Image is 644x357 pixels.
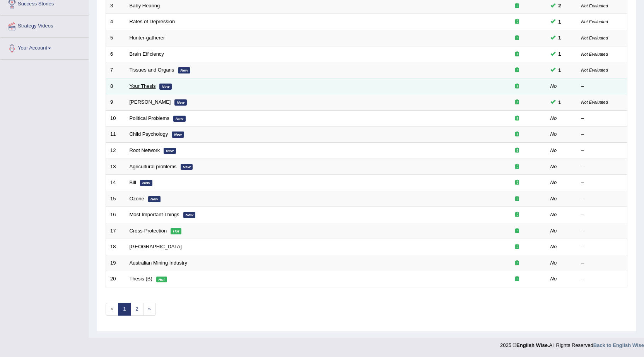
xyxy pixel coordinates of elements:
em: No [550,196,557,202]
td: 8 [106,78,125,94]
a: Political Problems [130,115,169,121]
em: New [173,116,186,122]
div: Exam occurring question [492,275,542,283]
div: – [581,260,623,267]
div: Exam occurring question [492,99,542,106]
td: 7 [106,62,125,79]
td: 12 [106,142,125,159]
small: Not Evaluated [581,52,608,56]
em: Hot [156,277,167,283]
em: New [140,180,152,186]
div: Exam occurring question [492,179,542,186]
small: Not Evaluated [581,100,608,104]
small: Not Evaluated [581,19,608,24]
td: 11 [106,126,125,143]
span: You can still take this question [555,66,564,74]
a: Baby Hearing [130,3,160,9]
em: Hot [171,228,181,234]
em: New [181,164,193,170]
div: Exam occurring question [492,243,542,251]
em: No [550,276,557,282]
a: Rates of Depression [130,19,175,24]
span: You can still take this question [555,2,564,10]
div: Exam occurring question [492,227,542,235]
td: 10 [106,110,125,126]
td: 20 [106,271,125,287]
em: No [550,244,557,249]
em: No [550,131,557,137]
a: Your Account [0,38,89,57]
td: 15 [106,191,125,207]
div: – [581,211,623,219]
div: – [581,227,623,235]
a: Australian Mining Industry [130,260,188,266]
a: Cross-Protection [130,228,167,234]
div: Exam occurring question [492,211,542,219]
div: – [581,275,623,283]
div: – [581,83,623,90]
div: Exam occurring question [492,163,542,171]
a: Thesis (B) [130,276,152,282]
a: Bill [130,179,136,185]
div: – [581,115,623,122]
a: Most Important Things [130,212,179,217]
span: You can still take this question [555,18,564,26]
div: Exam occurring question [492,147,542,154]
a: Child Psychology [130,131,168,137]
em: No [550,147,557,153]
div: Exam occurring question [492,34,542,42]
a: Hunter-gatherer [130,35,165,41]
div: Exam occurring question [492,115,542,122]
small: Not Evaluated [581,68,608,72]
a: [GEOGRAPHIC_DATA] [130,244,182,249]
em: No [550,212,557,217]
div: Exam occurring question [492,83,542,90]
td: 18 [106,239,125,255]
td: 9 [106,94,125,111]
em: No [550,228,557,234]
td: 17 [106,223,125,239]
a: 2 [130,303,143,316]
a: Ozone [130,196,144,202]
div: – [581,131,623,138]
small: Not Evaluated [581,36,608,40]
span: You can still take this question [555,34,564,42]
div: Exam occurring question [492,51,542,58]
em: New [183,212,196,218]
a: Agricultural problems [130,164,177,169]
em: No [550,164,557,169]
span: You can still take this question [555,98,564,106]
small: Not Evaluated [581,3,608,8]
td: 4 [106,14,125,30]
a: » [143,303,156,316]
td: 14 [106,175,125,191]
div: – [581,195,623,203]
div: Exam occurring question [492,195,542,203]
em: No [550,83,557,89]
div: Exam occurring question [492,2,542,10]
td: 19 [106,255,125,271]
em: New [148,196,161,202]
span: « [106,303,118,316]
a: Root Network [130,147,160,153]
em: New [178,67,190,73]
a: Strategy Videos [0,15,89,35]
em: New [172,132,184,138]
em: No [550,179,557,185]
em: New [164,148,176,154]
td: 5 [106,30,125,46]
div: – [581,179,623,186]
td: 13 [106,159,125,175]
div: Exam occurring question [492,18,542,26]
div: – [581,163,623,171]
div: 2025 © All Rights Reserved [500,338,644,349]
div: Exam occurring question [492,260,542,267]
td: 6 [106,46,125,62]
em: New [174,99,187,106]
a: Tissues and Organs [130,67,174,73]
em: New [159,84,172,90]
a: Back to English Wise [593,342,644,348]
div: Exam occurring question [492,67,542,74]
a: Brain Efficiency [130,51,164,57]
